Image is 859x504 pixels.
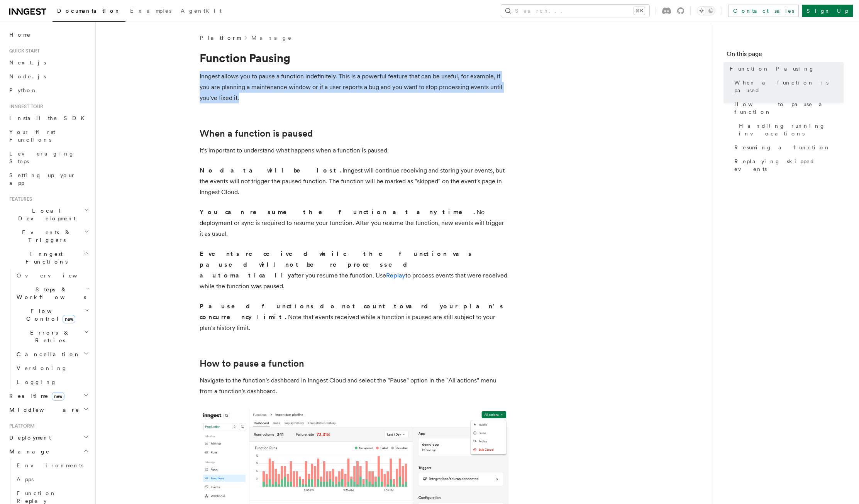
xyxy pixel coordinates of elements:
[14,472,91,486] a: Apps
[6,389,91,403] button: Realtimenew
[6,225,91,247] button: Events & Triggers
[200,34,241,42] span: Platform
[6,196,32,202] span: Features
[200,208,476,216] strong: You can resume the function at any time.
[200,165,508,198] p: Inngest will continue receiving and storing your events, but the events will not trigger the paus...
[6,147,91,168] a: Leveraging Steps
[386,272,405,279] a: Replay
[6,56,91,69] a: Next.js
[130,8,171,14] span: Examples
[6,392,64,400] span: Realtime
[14,282,91,304] button: Steps & Workflows
[14,326,91,347] button: Errors & Retries
[14,329,84,344] span: Errors & Retries
[200,128,313,139] a: When a function is paused
[802,5,853,17] a: Sign Up
[200,207,508,239] p: No deployment or sync is required to resume your function. After you resume the function, new eve...
[14,350,80,358] span: Cancellation
[501,5,649,17] button: Search...⌘K
[731,76,844,97] a: When a function is paused
[176,2,226,21] a: AgentKit
[6,48,40,54] span: Quick start
[6,423,35,429] span: Platform
[6,406,80,414] span: Middleware
[6,125,91,147] a: Your first Functions
[6,269,91,389] div: Inngest Functions
[52,392,64,401] span: new
[6,228,84,244] span: Events & Triggers
[6,250,83,266] span: Inngest Functions
[9,59,46,66] span: Next.js
[6,83,91,97] a: Python
[200,167,342,174] strong: No data will be lost.
[17,272,96,279] span: Overview
[731,154,844,176] a: Replaying skipped events
[736,119,844,140] a: Handling running invocations
[9,151,75,164] span: Leveraging Steps
[17,365,68,371] span: Versioning
[14,458,91,472] a: Environments
[9,31,31,39] span: Home
[9,73,46,79] span: Node.js
[6,434,51,441] span: Deployment
[17,476,34,482] span: Apps
[251,34,292,42] a: Manage
[734,100,844,116] span: How to pause a function
[727,62,844,76] a: Function Pausing
[200,145,508,156] p: It's important to understand what happens when a function is paused.
[125,2,176,21] a: Examples
[728,5,799,17] a: Contact sales
[200,250,473,279] strong: Events received while the function was paused will not be reprocessed automatically
[14,375,91,389] a: Logging
[57,8,121,14] span: Documentation
[9,115,89,121] span: Install the SDK
[6,204,91,225] button: Local Development
[200,358,304,369] a: How to pause a function
[53,2,125,22] a: Documentation
[63,315,75,323] span: new
[6,445,91,458] button: Manage
[14,347,91,361] button: Cancellation
[14,269,91,282] a: Overview
[727,49,844,62] h4: On this page
[6,28,91,42] a: Home
[181,8,222,14] span: AgentKit
[17,379,57,385] span: Logging
[6,69,91,83] a: Node.js
[734,79,844,94] span: When a function is paused
[200,249,508,292] p: after you resume the function. Use to process events that were received while the function was pa...
[9,172,76,186] span: Setting up your app
[6,111,91,125] a: Install the SDK
[200,301,508,333] p: Note that events received while a function is paused are still subject to your plan's history limit.
[14,304,91,326] button: Flow Controlnew
[730,65,815,73] span: Function Pausing
[6,207,84,222] span: Local Development
[200,375,508,397] p: Navigate to the function's dashboard in Inngest Cloud and select the "Pause" option in the "All a...
[731,140,844,154] a: Resuming a function
[6,168,91,190] a: Setting up your app
[634,7,645,15] kbd: ⌘K
[17,490,56,504] span: Function Replay
[200,303,504,321] strong: Paused functions do not count toward your plan's concurrency limit.
[6,247,91,269] button: Inngest Functions
[200,71,508,103] p: Inngest allows you to pause a function indefinitely. This is a powerful feature that can be usefu...
[734,144,830,151] span: Resuming a function
[731,97,844,119] a: How to pause a function
[6,431,91,445] button: Deployment
[697,6,715,15] button: Toggle dark mode
[6,103,43,110] span: Inngest tour
[14,307,85,323] span: Flow Control
[734,157,844,173] span: Replaying skipped events
[200,51,508,65] h1: Function Pausing
[14,286,86,301] span: Steps & Workflows
[6,403,91,417] button: Middleware
[739,122,844,137] span: Handling running invocations
[14,361,91,375] a: Versioning
[6,448,50,455] span: Manage
[9,87,37,93] span: Python
[17,462,83,468] span: Environments
[9,129,55,143] span: Your first Functions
